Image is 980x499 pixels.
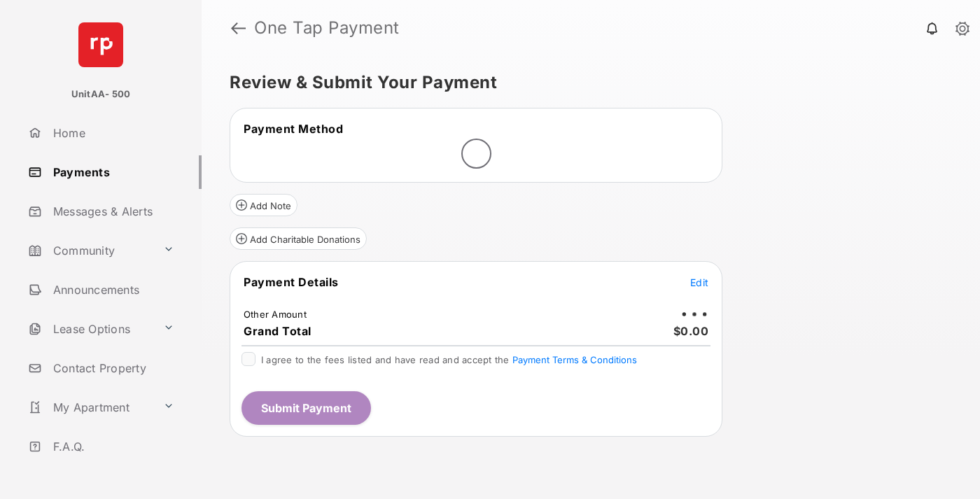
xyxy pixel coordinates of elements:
[22,430,202,463] a: F.A.Q.
[244,275,339,289] span: Payment Details
[254,20,400,36] strong: One Tap Payment
[78,22,123,67] img: svg+xml;base64,PHN2ZyB4bWxucz0iaHR0cDovL3d3dy53My5vcmcvMjAwMC9zdmciIHdpZHRoPSI2NCIgaGVpZ2h0PSI2NC...
[22,312,157,346] a: Lease Options
[22,195,202,228] a: Messages & Alerts
[22,116,202,150] a: Home
[230,194,297,216] button: Add Note
[261,354,637,365] span: I agree to the fees listed and have read and accept the
[22,155,202,189] a: Payments
[244,122,343,136] span: Payment Method
[244,324,311,338] span: Grand Total
[690,276,708,288] span: Edit
[241,391,371,425] button: Submit Payment
[22,234,157,267] a: Community
[690,275,708,289] button: Edit
[230,227,367,250] button: Add Charitable Donations
[22,273,202,307] a: Announcements
[71,87,131,101] p: UnitAA- 500
[230,74,941,91] h5: Review & Submit Your Payment
[673,324,709,338] span: $0.00
[243,308,307,321] td: Other Amount
[22,351,202,385] a: Contact Property
[22,391,157,424] a: My Apartment
[512,354,637,365] button: I agree to the fees listed and have read and accept the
